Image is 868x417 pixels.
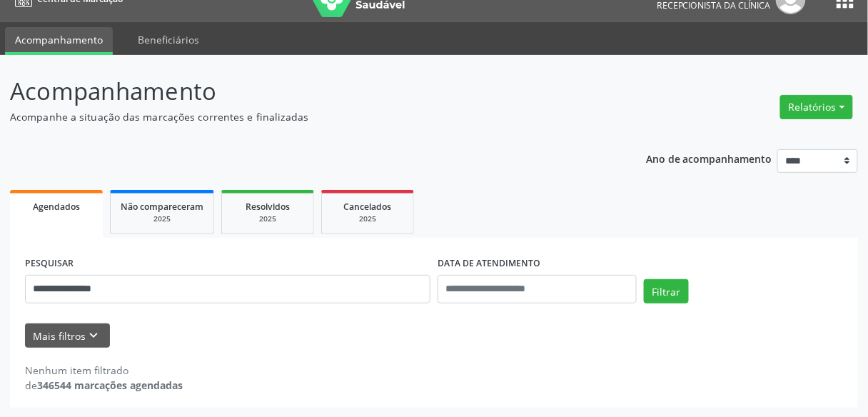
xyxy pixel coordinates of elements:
[10,109,604,124] p: Acompanhe a situação das marcações correntes e finalizadas
[344,201,392,213] span: Cancelados
[780,95,853,119] button: Relatórios
[246,201,290,213] span: Resolvidos
[86,328,102,343] i: keyboard_arrow_down
[33,201,80,213] span: Agendados
[25,323,110,348] button: Mais filtroskeyboard_arrow_down
[121,201,203,213] span: Não compareceram
[121,213,203,224] div: 2025
[10,74,604,109] p: Acompanhamento
[25,253,74,275] label: PESQUISAR
[232,213,303,224] div: 2025
[438,253,540,275] label: DATA DE ATENDIMENTO
[128,27,209,52] a: Beneficiários
[25,378,183,393] div: de
[25,363,183,378] div: Nenhum item filtrado
[37,378,183,392] strong: 346544 marcações agendadas
[644,279,689,303] button: Filtrar
[5,27,113,55] a: Acompanhamento
[332,213,403,224] div: 2025
[646,149,772,167] p: Ano de acompanhamento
